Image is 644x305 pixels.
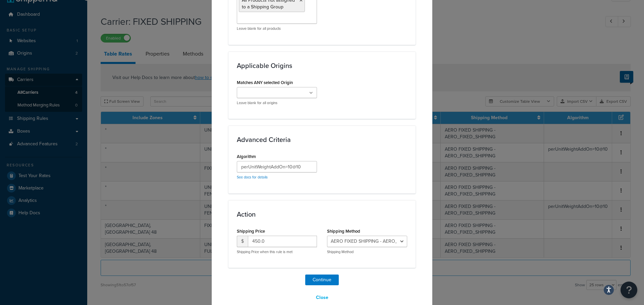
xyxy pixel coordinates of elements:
[237,136,407,143] h3: Advanced Criteria
[237,100,317,105] p: Leave blank for all origins
[327,249,407,254] p: Shipping Method
[237,80,293,85] label: Matches ANY selected Origin
[327,229,360,234] label: Shipping Method
[237,26,317,31] p: Leave blank for all products
[237,154,256,159] label: Algorithm
[237,211,407,218] h3: Action
[237,249,317,254] p: Shipping Price when this rule is met
[312,292,333,303] button: Close
[237,62,407,69] h3: Applicable Origins
[237,236,248,247] span: $
[237,174,268,180] a: See docs for details
[237,229,265,234] label: Shipping Price
[305,275,339,285] button: Continue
